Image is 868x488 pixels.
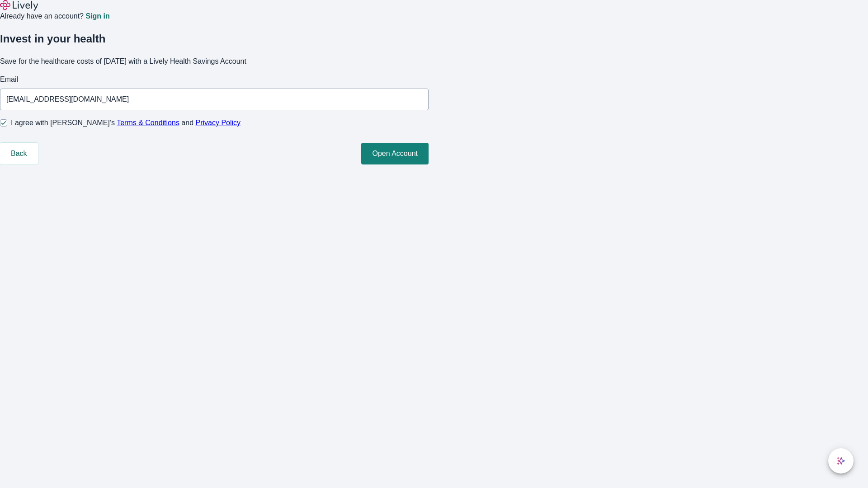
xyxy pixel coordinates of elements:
button: Open Account [361,143,429,164]
button: chat [828,448,854,474]
a: Terms & Conditions [117,119,179,127]
a: Sign in [85,13,109,20]
a: Privacy Policy [196,119,241,127]
svg: Lively AI Assistant [836,456,845,465]
span: I agree with [PERSON_NAME]’s and [11,117,241,128]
